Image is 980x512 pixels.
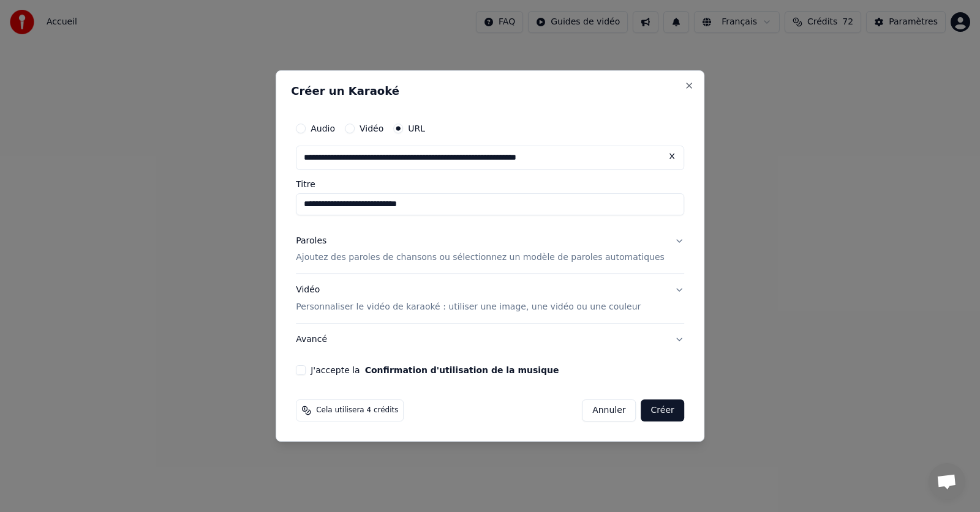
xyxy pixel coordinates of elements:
button: Annuler [582,399,636,421]
button: Avancé [296,324,684,355]
div: Paroles [296,235,326,247]
button: VidéoPersonnaliser le vidéo de karaoké : utiliser une image, une vidéo ou une couleur [296,275,684,324]
button: J'accepte la [365,366,559,374]
label: Vidéo [360,124,383,133]
p: Ajoutez des paroles de chansons ou sélectionnez un modèle de paroles automatiques [296,252,665,264]
label: J'accepte la [311,366,559,374]
button: Créer [641,399,684,421]
span: Cela utilisera 4 crédits [316,406,398,415]
button: ParolesAjoutez des paroles de chansons ou sélectionnez un modèle de paroles automatiques [296,225,684,274]
h2: Créer un Karaoké [291,86,689,97]
label: Titre [296,180,684,188]
p: Personnaliser le vidéo de karaoké : utiliser une image, une vidéo ou une couleur [296,301,641,313]
label: URL [408,124,425,133]
div: Vidéo [296,284,641,314]
label: Audio [311,124,335,133]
